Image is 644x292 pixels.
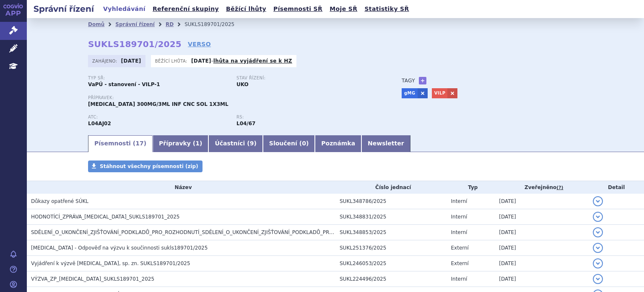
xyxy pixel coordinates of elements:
th: Číslo jednací [335,181,447,194]
strong: ravulizumab [236,121,255,126]
td: SUKL251376/2025 [335,240,447,256]
strong: [DATE] [191,58,211,64]
a: Běžící lhůty [223,3,269,15]
a: Newsletter [361,135,410,152]
a: RD [166,21,174,27]
td: [DATE] [495,209,589,225]
a: Poznámka [315,135,361,152]
span: SDĚLENÍ_O_UKONČENÍ_ZJIŠŤOVÁNÍ_PODKLADŮ_PRO_ROZHODNUTÍ_SDĚLENÍ_O_UKONČENÍ_ZJIŠŤOVÁNÍ_PODKLADŮ_PRO_ROZ [31,229,347,235]
a: Účastníci (9) [208,135,262,152]
a: VILP [432,88,448,98]
a: Stáhnout všechny písemnosti (zip) [88,160,203,172]
a: Správní řízení [115,21,155,27]
span: Běžící lhůta: [155,58,189,64]
p: Stav řízení: [236,76,377,81]
th: Typ [447,181,495,194]
span: Interní [451,276,467,282]
span: Interní [451,229,467,235]
span: Stáhnout všechny písemnosti (zip) [100,163,198,169]
th: Zveřejněno [495,181,589,194]
a: Písemnosti SŘ [271,3,325,15]
td: SUKL224496/2025 [335,271,447,287]
span: 0 [302,140,306,147]
a: Referenční skupiny [150,3,221,15]
span: Externí [451,245,469,251]
button: detail [593,227,603,237]
span: Důkazy opatřené SÚKL [31,198,88,204]
button: detail [593,274,603,284]
p: - [191,58,292,64]
a: Písemnosti (17) [88,135,153,152]
th: Detail [589,181,644,194]
a: gMG [402,88,418,98]
td: [DATE] [495,256,589,271]
td: SUKL246053/2025 [335,256,447,271]
a: Přípravky (1) [153,135,208,152]
strong: SUKLS189701/2025 [88,39,182,49]
p: RS: [236,115,377,120]
td: [DATE] [495,194,589,209]
th: Název [27,181,335,194]
a: Moje SŘ [327,3,360,15]
span: Vyjádření k výzvě ULTOMIRIS, sp. zn. SUKLS189701/2025 [31,260,190,266]
li: SUKLS189701/2025 [184,18,245,31]
span: 1 [195,140,200,147]
span: ULTOMIRIS - Odpověď na výzvu k součinnosti sukls189701/2025 [31,245,208,251]
a: Domů [88,21,104,27]
td: [DATE] [495,225,589,240]
a: VERSO [188,40,211,48]
p: Přípravek: [88,95,385,100]
td: SUKL348786/2025 [335,194,447,209]
span: 17 [135,140,143,147]
button: detail [593,258,603,268]
p: ATC: [88,115,228,120]
span: Zahájeno: [92,58,119,64]
a: + [419,77,426,84]
strong: UKO [236,82,249,87]
h3: Tagy [402,76,415,86]
span: 9 [250,140,254,147]
td: [DATE] [495,271,589,287]
strong: VaPÚ - stanovení - VILP-1 [88,82,160,87]
span: Interní [451,198,467,204]
abbr: (?) [556,185,563,191]
a: Sloučení (0) [263,135,315,152]
strong: [DATE] [121,58,141,64]
p: Typ SŘ: [88,76,228,81]
a: Statistiky SŘ [362,3,411,15]
td: [DATE] [495,240,589,256]
button: detail [593,212,603,222]
span: Interní [451,214,467,220]
span: Externí [451,260,469,266]
a: lhůta na vyjádření se k HZ [213,58,292,64]
span: HODNOTÍCÍ_ZPRÁVA_ULTOMIRIS_SUKLS189701_2025 [31,214,180,220]
td: SUKL348853/2025 [335,225,447,240]
button: detail [593,196,603,206]
span: [MEDICAL_DATA] 300MG/3ML INF CNC SOL 1X3ML [88,101,229,107]
span: VÝZVA_ZP_ULTOMIRIS_SUKLS189701_2025 [31,276,154,282]
h2: Správní řízení [27,3,101,15]
a: Vyhledávání [101,3,148,15]
td: SUKL348831/2025 [335,209,447,225]
strong: RAVULIZUMAB [88,121,111,126]
button: detail [593,243,603,253]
